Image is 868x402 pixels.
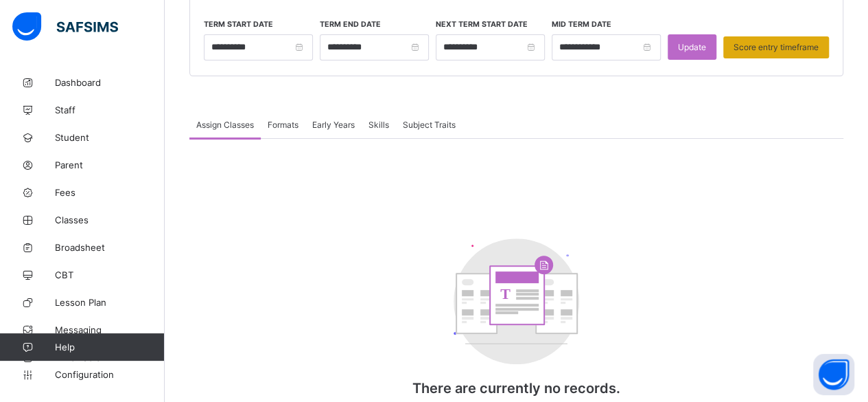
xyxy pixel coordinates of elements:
[55,324,165,335] span: Messaging
[55,187,165,198] span: Fees
[678,42,706,52] span: Update
[55,342,164,353] span: Help
[204,20,273,29] label: Term Start Date
[379,380,654,397] p: There are currently no records.
[403,120,456,130] span: Subject Traits
[55,214,165,225] span: Classes
[55,242,165,253] span: Broadsheet
[55,132,165,143] span: Student
[196,120,254,130] span: Assign Classes
[734,42,819,52] span: Score entry timeframe
[55,104,165,115] span: Staff
[368,120,389,130] span: Skills
[320,20,381,29] label: Term End Date
[55,159,165,170] span: Parent
[813,354,854,395] button: Open asap
[268,120,298,130] span: Formats
[55,269,165,280] span: CBT
[500,285,511,302] tspan: T
[55,369,164,380] span: Configuration
[55,77,165,88] span: Dashboard
[312,120,355,130] span: Early Years
[552,20,611,29] label: Mid Term Date
[436,20,528,29] label: Next Term Start Date
[12,12,118,41] img: safsims
[55,297,165,308] span: Lesson Plan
